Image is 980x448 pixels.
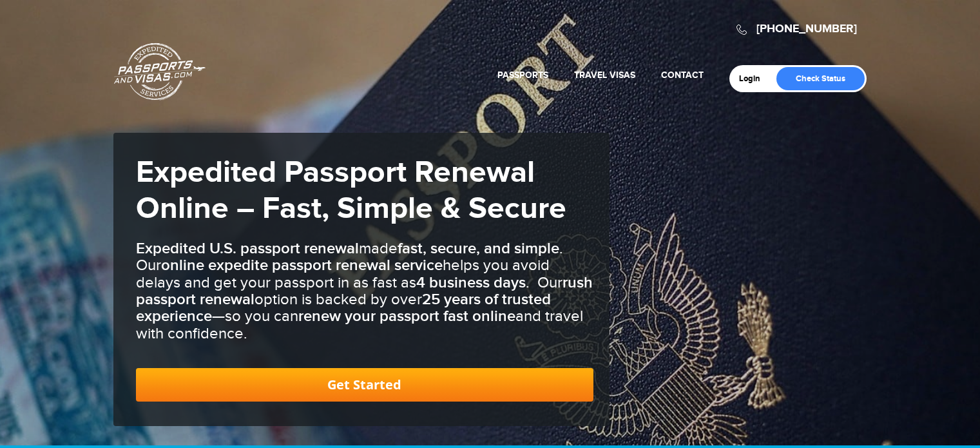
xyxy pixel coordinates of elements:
[661,70,704,81] a: Contact
[114,43,206,101] a: Passports & [DOMAIN_NAME]
[136,239,359,258] b: Expedited U.S. passport renewal
[497,70,548,81] a: Passports
[161,256,443,275] b: online expedite passport renewal service
[298,307,515,326] b: renew your passport fast online
[136,154,566,228] strong: Expedited Passport Renewal Online – Fast, Simple & Secure
[136,290,551,326] b: 25 years of trusted experience
[136,240,593,342] h3: made . Our helps you avoid delays and get your passport in as fast as . Our option is backed by o...
[416,273,526,292] b: 4 business days
[136,273,593,309] b: rush passport renewal
[739,73,769,84] a: Login
[756,22,857,36] a: [PHONE_NUMBER]
[398,239,559,258] b: fast, secure, and simple
[136,368,593,402] a: Get Started
[574,70,635,81] a: Travel Visas
[776,67,865,90] a: Check Status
